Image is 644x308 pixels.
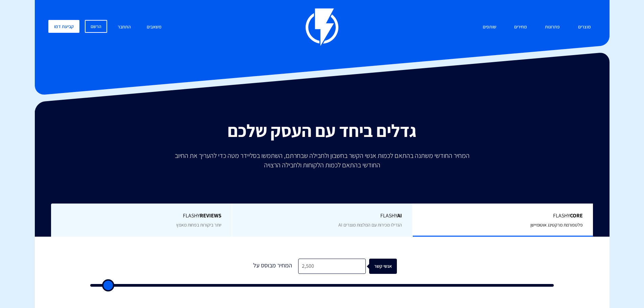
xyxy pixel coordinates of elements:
span: יותר ביקורות בפחות מאמץ [176,222,221,228]
b: Core [570,212,583,219]
a: מוצרים [573,20,596,34]
div: המחיר מבוסס על [247,259,298,274]
a: שותפים [478,20,501,34]
div: אנשי קשר [374,259,401,274]
a: פתרונות [540,20,565,34]
a: התחבר [113,20,136,34]
span: Flashy [61,212,221,220]
a: קביעת דמו [48,20,79,33]
b: AI [397,212,402,219]
a: מחירים [509,20,532,34]
b: REVIEWS [200,212,221,219]
span: פלטפורמת מרקטינג אוטומיישן [530,222,583,228]
a: הרשם [85,20,107,33]
p: המחיר החודשי משתנה בהתאם לכמות אנשי הקשר בחשבון ולחבילה שבחרתם, השתמשו בסליידר מטה כדי להעריך את ... [170,151,474,170]
span: Flashy [242,212,402,220]
span: הגדילו מכירות עם המלצות מוצרים AI [338,222,402,228]
a: משאבים [142,20,167,34]
span: Flashy [423,212,583,220]
h2: גדלים ביחד עם העסק שלכם [40,121,604,140]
